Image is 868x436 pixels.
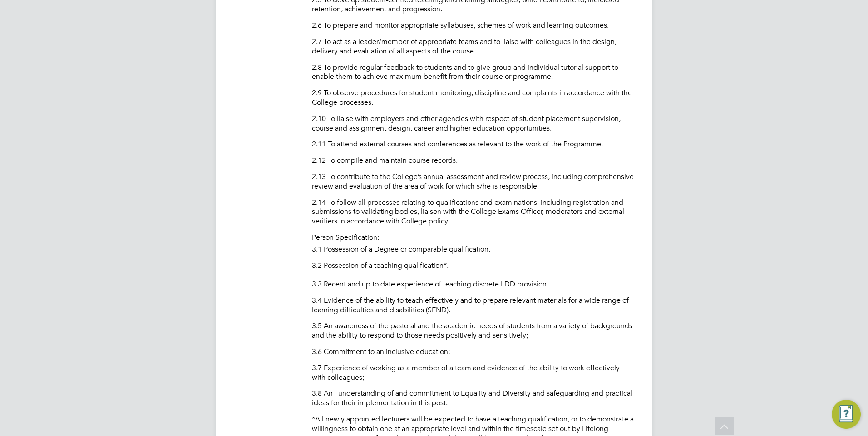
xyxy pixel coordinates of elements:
[312,140,634,149] p: 2.11 To attend external courses and conferences as relevant to the work of the Programme.
[312,347,634,357] p: 3.6 Commitment to an inclusive education;
[312,389,634,408] p: 3.8 An understanding of and commitment to Equality and Diversity and safeguarding and practical i...
[312,172,634,191] p: 2.13 To contribute to the College’s annual assessment and review process, including comprehensive...
[832,400,861,429] button: Engage Resource Center
[312,321,634,340] p: 3.5 An awareness of the pastoral and the academic needs of students from a variety of backgrounds...
[312,198,634,226] p: 2.14 To follow all processes relating to qualifications and examinations, including registration ...
[312,156,634,165] p: 2.12 To compile and maintain course records.
[312,233,634,245] li: Person Specification:
[312,261,634,289] p: 3.2 Possession of a teaching qualification*. 3.3 Recent and up to date experience of teaching dis...
[312,363,634,383] p: 3.7 Experience of working as a member of a team and evidence of the ability to work effectively w...
[312,88,634,107] p: 2.9 To observe procedures for student monitoring, discipline and complaints in accordance with th...
[312,21,634,30] p: 2.6 To prepare and monitor appropriate syllabuses, schemes of work and learning outcomes.
[312,37,634,56] p: 2.7 To act as a leader/member of appropriate teams and to liaise with colleagues in the design, d...
[312,114,634,133] p: 2.10 To liaise with employers and other agencies with respect of student placement supervision, c...
[312,296,634,315] p: 3.4 Evidence of the ability to teach effectively and to prepare relevant materials for a wide ran...
[312,245,634,254] p: 3.1 Possession of a Degree or comparable qualification.
[312,63,634,82] p: 2.8 To provide regular feedback to students and to give group and individual tutorial support to ...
